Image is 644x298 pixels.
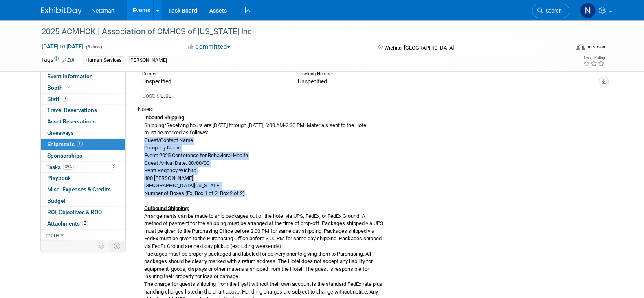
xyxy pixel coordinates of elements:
[580,3,596,18] img: Nina Finn
[47,186,111,193] span: Misc. Expenses & Credits
[127,56,169,65] div: [PERSON_NAME]
[109,241,125,251] td: Toggle Event Tabs
[47,96,68,102] span: Staff
[82,220,88,226] span: 2
[41,162,125,173] a: Tasks39%
[47,107,97,113] span: Travel Reservations
[41,218,125,229] a: Attachments2
[142,92,160,99] span: Cost: $
[41,195,125,206] a: Budget
[41,207,125,218] a: ROI, Objectives & ROO
[41,43,84,50] span: [DATE] [DATE]
[59,43,66,50] span: to
[298,78,327,85] span: Unspecified
[83,56,124,65] div: Human Services
[62,96,68,102] span: 9
[46,164,74,170] span: Tasks
[142,92,175,99] span: 0.00
[41,7,82,15] img: ExhibitDay
[185,43,233,51] button: Committed
[142,71,286,77] div: Courier:
[41,150,125,161] a: Sponsorships
[85,44,102,50] span: (3 days)
[41,105,125,116] a: Travel Reservations
[41,230,125,241] a: more
[41,56,76,65] td: Tags
[47,197,66,204] span: Budget
[586,44,605,50] div: In-Person
[142,77,286,85] div: Unspecified
[92,7,115,14] span: Netsmart
[138,106,597,113] div: Notes:
[47,73,93,79] span: Event Information
[41,71,125,82] a: Event Information
[298,71,480,77] div: Tracking Number:
[62,57,76,63] a: Edit
[144,205,189,211] b: Outbound Shipping:
[47,175,71,181] span: Playbook
[41,184,125,195] a: Misc. Expenses & Credits
[532,4,569,18] a: Search
[41,116,125,127] a: Asset Reservations
[41,127,125,138] a: Giveaways
[144,114,185,121] b: Inbound Shipping:
[47,220,88,227] span: Attachments
[41,94,125,105] a: Staff9
[47,129,74,136] span: Giveaways
[47,118,96,125] span: Asset Reservations
[41,173,125,184] a: Playbook
[66,85,70,90] i: Booth reservation complete
[543,8,562,14] span: Search
[39,24,557,39] div: 2025 ACMHCK | Association of CMHCS of [US_STATE] Inc
[77,141,83,147] span: 1
[95,241,109,251] td: Personalize Event Tab Strip
[47,84,72,91] span: Booth
[63,164,74,170] span: 39%
[41,82,125,93] a: Booth
[47,152,82,159] span: Sponsorships
[582,56,604,60] div: Event Rating
[41,139,125,150] a: Shipments1
[47,209,102,215] span: ROI, Objectives & ROO
[521,42,605,55] div: Event Format
[46,232,59,238] span: more
[384,45,454,51] span: Wichita, [GEOGRAPHIC_DATA]
[47,141,83,147] span: Shipments
[576,44,585,50] img: Format-Inperson.png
